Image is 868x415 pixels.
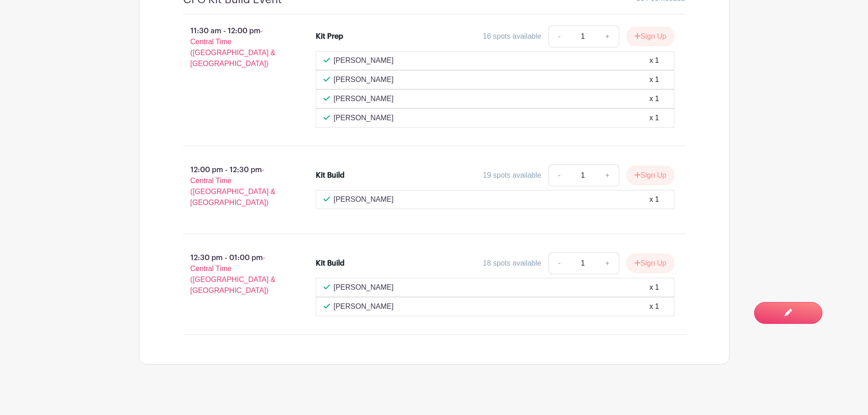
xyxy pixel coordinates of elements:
[334,194,394,205] p: [PERSON_NAME]
[334,301,394,312] p: [PERSON_NAME]
[334,93,394,104] p: [PERSON_NAME]
[596,252,619,274] a: +
[549,26,570,47] a: -
[549,164,570,186] a: -
[169,249,302,300] p: 12:30 pm - 01:00 pm
[649,282,659,293] div: x 1
[483,31,541,42] div: 16 spots available
[483,258,541,269] div: 18 spots available
[334,113,394,123] p: [PERSON_NAME]
[549,252,570,274] a: -
[316,170,344,181] div: Kit Build
[649,113,659,123] div: x 1
[649,55,659,66] div: x 1
[483,170,541,181] div: 19 spots available
[334,74,394,85] p: [PERSON_NAME]
[190,254,276,294] span: - Central Time ([GEOGRAPHIC_DATA] & [GEOGRAPHIC_DATA])
[190,27,276,67] span: - Central Time ([GEOGRAPHIC_DATA] & [GEOGRAPHIC_DATA])
[169,22,302,73] p: 11:30 am - 12:00 pm
[627,166,674,185] button: Sign Up
[190,166,276,206] span: - Central Time ([GEOGRAPHIC_DATA] & [GEOGRAPHIC_DATA])
[169,161,302,212] p: 12:00 pm - 12:30 pm
[596,164,619,186] a: +
[627,254,674,273] button: Sign Up
[649,74,659,85] div: x 1
[334,55,394,66] p: [PERSON_NAME]
[334,282,394,293] p: [PERSON_NAME]
[649,301,659,312] div: x 1
[649,194,659,205] div: x 1
[596,26,619,47] a: +
[316,31,343,42] div: Kit Prep
[649,93,659,104] div: x 1
[627,27,674,46] button: Sign Up
[316,258,344,269] div: Kit Build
